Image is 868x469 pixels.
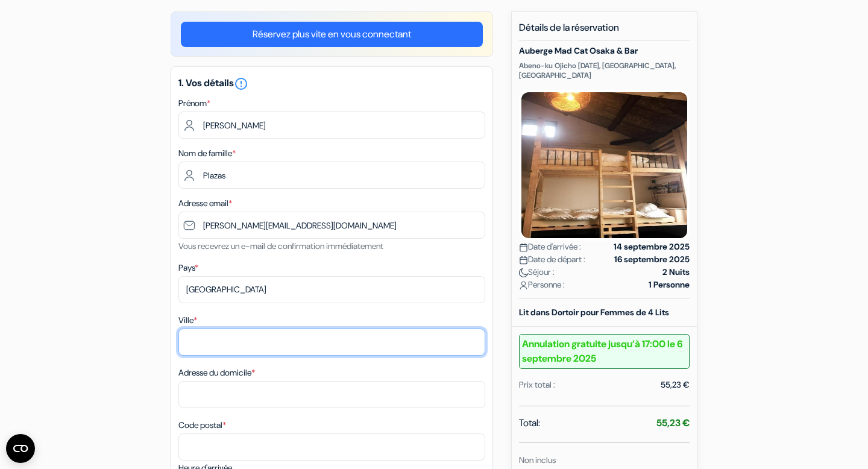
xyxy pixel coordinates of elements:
[519,253,585,266] span: Date de départ :
[178,197,232,210] label: Adresse email
[178,241,383,251] small: Vous recevrez un e-mail de confirmation immédiatement
[519,22,690,41] h5: Détails de la réservation
[178,212,485,239] input: Entrer adresse e-mail
[178,419,226,432] label: Code postal
[519,307,669,318] b: Lit dans Dortoir pour Femmes de 4 Lits
[519,268,528,277] img: moon.svg
[614,241,690,253] strong: 14 septembre 2025
[178,97,210,110] label: Prénom
[656,417,690,429] strong: 55,23 €
[6,434,35,463] button: Ouvrir le widget CMP
[519,281,528,290] img: user_icon.svg
[519,416,540,430] span: Total:
[519,61,690,80] p: Abeno-ku Ojicho [DATE], [GEOGRAPHIC_DATA], [GEOGRAPHIC_DATA]
[519,455,556,465] small: Non inclus
[614,253,690,266] strong: 16 septembre 2025
[178,162,485,189] input: Entrer le nom de famille
[178,262,198,274] label: Pays
[181,22,483,47] a: Réservez plus vite en vous connectant
[649,279,690,291] strong: 1 Personne
[519,241,581,253] span: Date d'arrivée :
[178,314,197,327] label: Ville
[519,243,528,252] img: calendar.svg
[234,77,248,91] i: error_outline
[519,256,528,265] img: calendar.svg
[178,367,255,379] label: Adresse du domicile
[178,112,485,139] input: Entrez votre prénom
[519,334,690,369] b: Annulation gratuite jusqu’à 17:00 le 6 septembre 2025
[519,46,690,56] h5: Auberge Mad Cat Osaka & Bar
[519,279,565,291] span: Personne :
[178,77,485,91] h5: 1. Vos détails
[661,379,690,391] div: 55,23 €
[519,266,555,279] span: Séjour :
[662,266,690,279] strong: 2 Nuits
[234,77,248,89] a: error_outline
[519,379,555,391] div: Prix total :
[178,147,236,160] label: Nom de famille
